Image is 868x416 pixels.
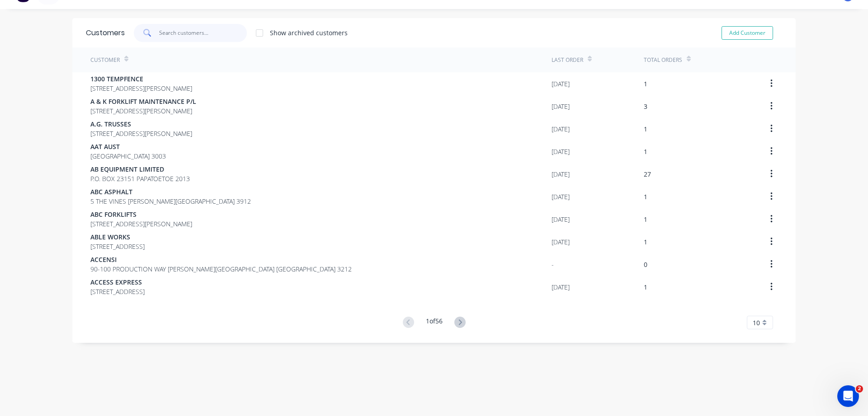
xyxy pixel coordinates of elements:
span: A & K FORKLIFT MAINTENANCE P/L [90,97,196,106]
input: Search customers... [159,24,247,42]
span: 5 THE VINES [PERSON_NAME][GEOGRAPHIC_DATA] 3912 [90,196,251,206]
span: ACCENSI [90,255,352,264]
div: [DATE] [552,215,570,224]
div: 1 [644,79,647,89]
div: 1 of 56 [426,316,443,329]
span: AB EQUIPMENT LIMITED [90,164,190,174]
div: Customers [86,28,125,38]
span: 10 [753,318,760,327]
div: [DATE] [552,192,570,201]
div: 1 [644,192,647,201]
div: 3 [644,102,647,111]
span: ABLE WORKS [90,232,145,242]
div: 1 [644,237,647,247]
span: [STREET_ADDRESS][PERSON_NAME] [90,106,196,116]
span: AAT AUST [90,142,166,151]
div: [DATE] [552,124,570,134]
div: [DATE] [552,102,570,111]
span: 2 [856,385,863,393]
div: 27 [644,169,651,179]
div: 1 [644,282,647,292]
div: Last Order [552,56,583,64]
div: 1 [644,147,647,156]
span: [STREET_ADDRESS][PERSON_NAME] [90,84,192,93]
span: ABC ASPHALT [90,187,251,196]
div: [DATE] [552,147,570,156]
div: [DATE] [552,79,570,89]
div: [DATE] [552,169,570,179]
div: Customer [90,56,120,64]
span: [GEOGRAPHIC_DATA] 3003 [90,151,166,161]
span: [STREET_ADDRESS] [90,287,145,296]
span: ACCESS EXPRESS [90,277,145,287]
div: [DATE] [552,282,570,292]
span: ABC FORKLIFTS [90,210,192,219]
div: 1 [644,215,647,224]
span: P.O. BOX 23151 PAPATOETOE 2013 [90,174,190,183]
span: 90-100 PRODUCTION WAY [PERSON_NAME][GEOGRAPHIC_DATA] [GEOGRAPHIC_DATA] 3212 [90,264,352,274]
iframe: Intercom live chat [837,385,859,407]
span: [STREET_ADDRESS][PERSON_NAME] [90,129,192,138]
div: Total Orders [644,56,682,64]
span: [STREET_ADDRESS][PERSON_NAME] [90,219,192,229]
div: [DATE] [552,237,570,247]
div: 0 [644,260,647,269]
span: [STREET_ADDRESS] [90,242,145,251]
div: Show archived customers [270,28,348,37]
span: 1300 TEMPFENCE [90,74,192,84]
div: - [552,260,554,269]
button: Add Customer [722,26,773,40]
div: 1 [644,124,647,134]
span: A.G. TRUSSES [90,119,192,129]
